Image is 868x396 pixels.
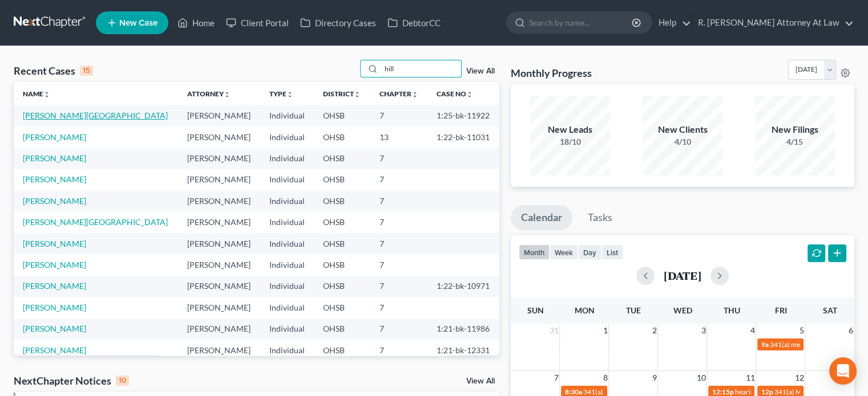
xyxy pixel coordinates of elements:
td: [PERSON_NAME] [178,319,260,340]
td: Individual [260,254,314,275]
td: OHSB [314,319,370,340]
span: 5 [798,324,805,337]
td: OHSB [314,169,370,190]
a: [PERSON_NAME] [23,345,86,355]
span: 12:15p [712,387,733,396]
td: OHSB [314,297,370,318]
td: Individual [260,190,314,211]
span: 9 [651,371,657,385]
td: OHSB [314,148,370,169]
td: OHSB [314,190,370,211]
div: New Clients [643,123,722,136]
span: Fri [774,305,786,315]
a: Attorneyunfold_more [187,89,231,98]
span: Wed [673,305,692,315]
td: Individual [260,169,314,190]
div: New Leads [530,123,610,136]
td: Individual [260,276,314,297]
a: Home [172,13,220,33]
td: [PERSON_NAME] [178,340,260,361]
span: 31 [548,324,559,337]
a: Nameunfold_more [23,89,50,98]
a: Typeunfold_more [269,89,293,98]
input: Search by name... [529,12,633,33]
td: OHSB [314,211,370,232]
td: 1:21-bk-11986 [427,319,499,340]
a: DebtorCC [382,13,446,33]
div: 10 [116,375,129,386]
span: 3 [700,324,706,337]
td: Individual [260,233,314,254]
span: Thu [723,305,740,315]
td: 1:22-bk-11031 [427,126,499,148]
a: [PERSON_NAME] [23,303,86,312]
span: 12 [793,371,805,385]
a: Directory Cases [294,13,382,33]
button: week [550,244,578,260]
span: 10 [695,371,706,385]
a: [PERSON_NAME] [23,260,86,270]
td: Individual [260,297,314,318]
a: Calendar [511,205,572,230]
a: Help [653,13,691,33]
td: Individual [260,105,314,126]
td: 7 [370,297,428,318]
a: [PERSON_NAME] [23,196,86,206]
div: New Filings [755,123,835,136]
span: 11 [744,371,756,385]
a: Districtunfold_more [323,89,361,98]
a: View All [466,377,495,385]
td: [PERSON_NAME] [178,211,260,232]
span: 12p [761,387,773,396]
h2: [DATE] [664,270,701,281]
a: [PERSON_NAME] [23,174,86,184]
td: Individual [260,211,314,232]
td: Individual [260,340,314,361]
td: 7 [370,340,428,361]
a: Client Portal [220,13,294,33]
span: 341(a) meeting for [PERSON_NAME] [583,387,693,396]
a: [PERSON_NAME][GEOGRAPHIC_DATA] [23,111,168,120]
div: NextChapter Notices [14,374,129,387]
td: 7 [370,276,428,297]
a: Tasks [578,205,623,230]
td: 7 [370,254,428,275]
span: Tue [626,305,641,315]
div: 4/15 [755,136,835,148]
i: unfold_more [224,91,231,98]
span: 4 [749,324,756,337]
div: Recent Cases [14,64,93,77]
td: Individual [260,148,314,169]
span: 8 [601,371,608,385]
span: New Case [119,19,158,27]
td: OHSB [314,254,370,275]
a: View All [466,67,495,75]
div: 18/10 [530,136,610,148]
div: Open Intercom Messenger [829,357,857,385]
td: 7 [370,148,428,169]
td: 7 [370,233,428,254]
div: 15 [80,66,93,76]
td: 1:22-bk-10971 [427,276,499,297]
td: 7 [370,190,428,211]
span: 1 [601,324,608,337]
span: 6 [847,324,854,337]
span: Sun [527,305,543,315]
td: [PERSON_NAME] [178,105,260,126]
td: 7 [370,105,428,126]
td: [PERSON_NAME] [178,126,260,148]
button: month [519,244,550,260]
div: 4/10 [643,136,722,148]
td: [PERSON_NAME] [178,190,260,211]
h3: Monthly Progress [511,66,592,80]
td: 7 [370,211,428,232]
td: [PERSON_NAME] [178,276,260,297]
td: 7 [370,169,428,190]
td: OHSB [314,233,370,254]
td: Individual [260,126,314,148]
button: list [601,244,623,260]
td: 1:25-bk-11922 [427,105,499,126]
span: Mon [574,305,594,315]
td: 1:21-bk-12331 [427,340,499,361]
td: [PERSON_NAME] [178,233,260,254]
